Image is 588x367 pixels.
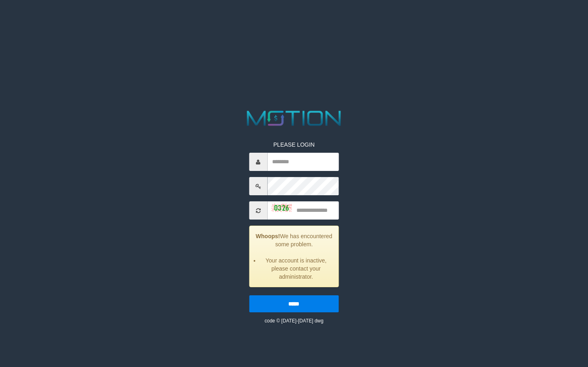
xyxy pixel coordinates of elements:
[264,318,323,324] small: code © [DATE]-[DATE] dwg
[256,233,280,239] strong: Whoops!
[249,141,339,149] p: PLEASE LOGIN
[271,204,292,212] img: captcha
[242,108,346,128] img: MOTION_logo.png
[249,226,339,287] div: We has encountered some problem.
[260,256,333,281] li: Your account is inactive, please contact your administrator.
